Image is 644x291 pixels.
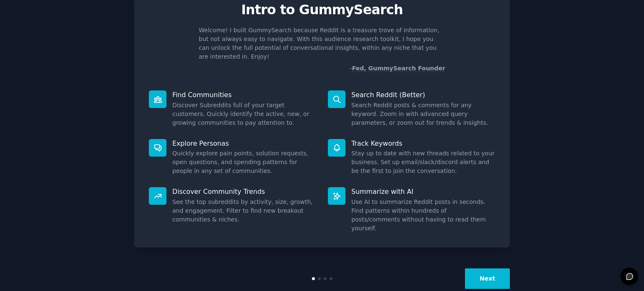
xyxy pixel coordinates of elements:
p: Summarize with AI [351,187,495,196]
p: Intro to GummySearch [143,3,501,17]
p: Search Reddit (Better) [351,90,495,99]
button: Next [465,268,510,289]
a: Fed, GummySearch Founder [352,65,445,72]
p: Discover Community Trends [172,187,316,196]
dd: Use AI to summarize Reddit posts in seconds. Find patterns within hundreds of posts/comments with... [351,198,495,233]
dd: Stay up to date with new threads related to your business. Set up email/slack/discord alerts and ... [351,149,495,175]
div: - [350,64,445,73]
p: Track Keywords [351,139,495,148]
dd: Search Reddit posts & comments for any keyword. Zoom in with advanced query parameters, or zoom o... [351,101,495,127]
dd: See the top subreddits by activity, size, growth, and engagement. Filter to find new breakout com... [172,198,316,224]
dd: Discover Subreddits full of your target customers. Quickly identify the active, new, or growing c... [172,101,316,127]
dd: Quickly explore pain points, solution requests, open questions, and spending patterns for people ... [172,149,316,175]
p: Welcome! I built GummySearch because Reddit is a treasure trove of information, but not always ea... [199,26,445,61]
p: Find Communities [172,90,316,99]
p: Explore Personas [172,139,316,148]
